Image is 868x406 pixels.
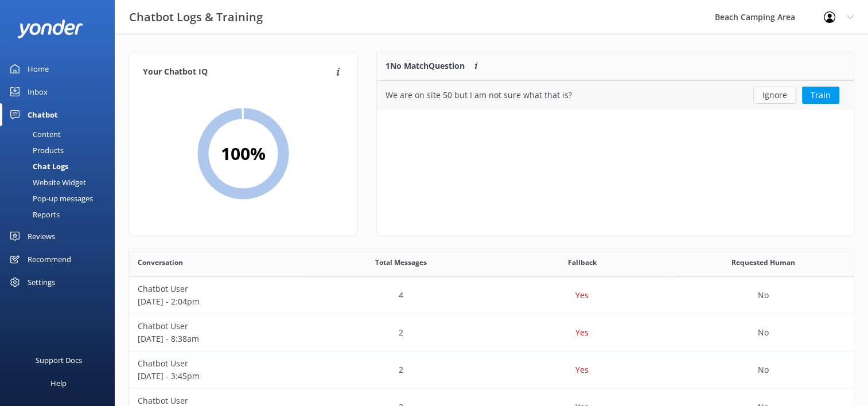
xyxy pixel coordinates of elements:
div: Reports [7,206,60,222]
div: row [129,352,854,389]
div: Home [28,57,49,80]
p: 1 No Match Question [386,60,465,72]
div: row [129,314,854,352]
p: No [758,289,769,302]
p: No [758,364,769,376]
h3: Chatbot Logs & Training [129,8,263,26]
div: Pop-up messages [7,190,93,206]
div: Settings [28,271,55,294]
span: Fallback [567,257,596,268]
h2: 100 % [221,140,266,167]
span: Requested Human [731,257,795,268]
div: Help [50,372,67,395]
div: Content [7,126,61,142]
span: Total Messages [375,257,427,268]
p: Yes [575,289,589,302]
a: Pop-up messages [7,190,115,206]
p: Yes [575,364,589,376]
img: yonder-white-logo.png [17,19,83,38]
p: 2 [399,326,403,339]
button: Train [802,87,839,104]
p: Yes [575,326,589,339]
div: Chatbot [28,103,58,126]
div: Support Docs [36,349,82,372]
p: [DATE] - 3:45pm [138,370,302,382]
p: No [758,326,769,339]
div: row [377,81,854,110]
div: We are on site 50 but I am not sure what that is? [386,89,572,101]
div: Reviews [28,225,55,248]
p: [DATE] - 2:04pm [138,295,302,308]
a: Content [7,126,115,142]
div: Website Widget [7,174,86,190]
p: 4 [399,289,403,302]
button: Ignore [753,87,796,104]
p: Chatbot User [138,357,302,370]
p: Chatbot User [138,320,302,333]
a: Chat Logs [7,158,115,174]
h4: Your Chatbot IQ [143,66,333,79]
div: Products [7,142,64,158]
p: Chatbot User [138,283,302,295]
div: grid [377,81,854,110]
div: Recommend [28,248,71,271]
p: 2 [399,364,403,376]
p: [DATE] - 8:38am [138,333,302,345]
div: Chat Logs [7,158,68,174]
a: Products [7,142,115,158]
div: Inbox [28,80,48,103]
a: Website Widget [7,174,115,190]
a: Reports [7,206,115,222]
span: Conversation [138,257,183,268]
div: row [129,277,854,314]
